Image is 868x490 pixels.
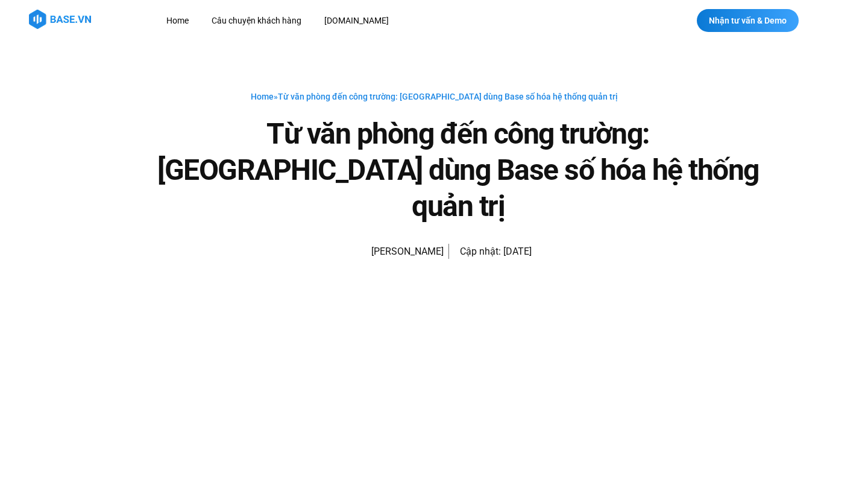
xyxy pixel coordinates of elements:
nav: Menu [157,10,620,32]
span: Nhận tư vấn & Demo [709,16,787,25]
a: Home [251,92,274,101]
span: [PERSON_NAME] [365,243,444,260]
span: Cập nhật: [460,246,501,257]
a: Nhận tư vấn & Demo [697,9,799,32]
a: Home [157,10,198,32]
time: [DATE] [503,246,532,257]
a: [DOMAIN_NAME] [315,10,398,32]
span: » [251,92,618,101]
span: Từ văn phòng đến công trường: [GEOGRAPHIC_DATA] dùng Base số hóa hệ thống quản trị [278,92,618,101]
a: Picture of Đoàn Đức [PERSON_NAME] [336,237,444,267]
a: Câu chuyện khách hàng [203,10,310,32]
h1: Từ văn phòng đến công trường: [GEOGRAPHIC_DATA] dùng Base số hóa hệ thống quản trị [145,116,772,224]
